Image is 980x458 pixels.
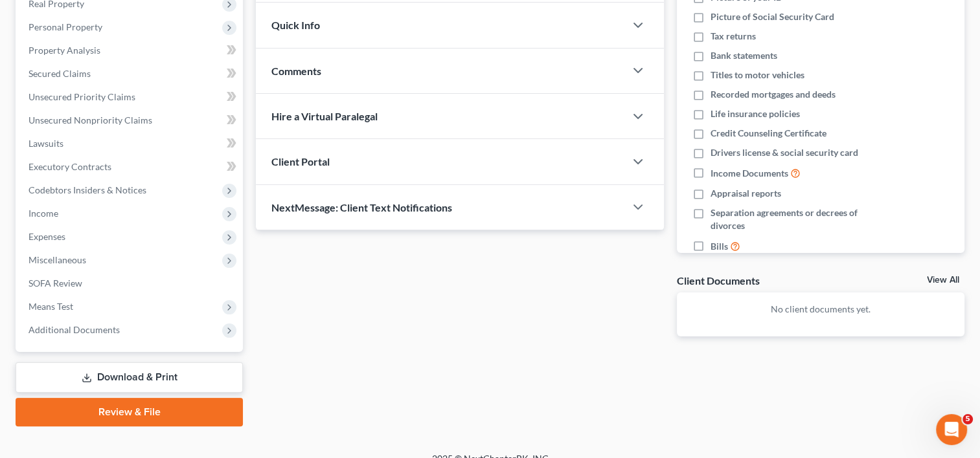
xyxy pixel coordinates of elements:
[271,201,452,213] span: NextMessage: Client Text Notifications
[711,30,756,43] span: Tax returns
[711,49,777,62] span: Bank statements
[28,254,86,265] span: Miscellaneous
[28,68,91,79] span: Secured Claims
[18,62,243,85] a: Secured Claims
[711,146,858,159] span: Drivers license & social security card
[28,45,100,56] span: Property Analysis
[711,127,826,140] span: Credit Counseling Certificate
[271,19,320,31] span: Quick Info
[711,167,788,180] span: Income Documents
[18,272,243,295] a: SOFA Review
[28,91,135,102] span: Unsecured Priority Claims
[271,155,330,168] span: Client Portal
[711,240,728,253] span: Bills
[271,110,378,122] span: Hire a Virtual Paralegal
[711,88,836,101] span: Recorded mortgages and deeds
[711,187,781,200] span: Appraisal reports
[18,39,243,62] a: Property Analysis
[18,85,243,109] a: Unsecured Priority Claims
[271,65,321,77] span: Comments
[28,301,73,312] span: Means Test
[18,155,243,179] a: Executory Contracts
[28,21,102,32] span: Personal Property
[711,206,882,232] span: Separation agreements or decrees of divorces
[711,10,834,23] span: Picture of Social Security Card
[28,324,120,335] span: Additional Documents
[18,132,243,155] a: Lawsuits
[28,184,146,195] span: Codebtors Insiders & Notices
[936,414,967,445] iframe: Intercom live chat
[927,276,959,285] a: View All
[711,69,804,82] span: Titles to motor vehicles
[16,398,243,426] a: Review & File
[18,109,243,132] a: Unsecured Nonpriority Claims
[28,161,111,172] span: Executory Contracts
[687,303,954,316] p: No client documents yet.
[28,208,58,219] span: Income
[28,114,152,125] span: Unsecured Nonpriority Claims
[28,231,65,242] span: Expenses
[677,274,760,287] div: Client Documents
[16,362,243,393] a: Download & Print
[28,138,63,149] span: Lawsuits
[963,414,973,424] span: 5
[28,278,82,289] span: SOFA Review
[711,107,800,120] span: Life insurance policies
